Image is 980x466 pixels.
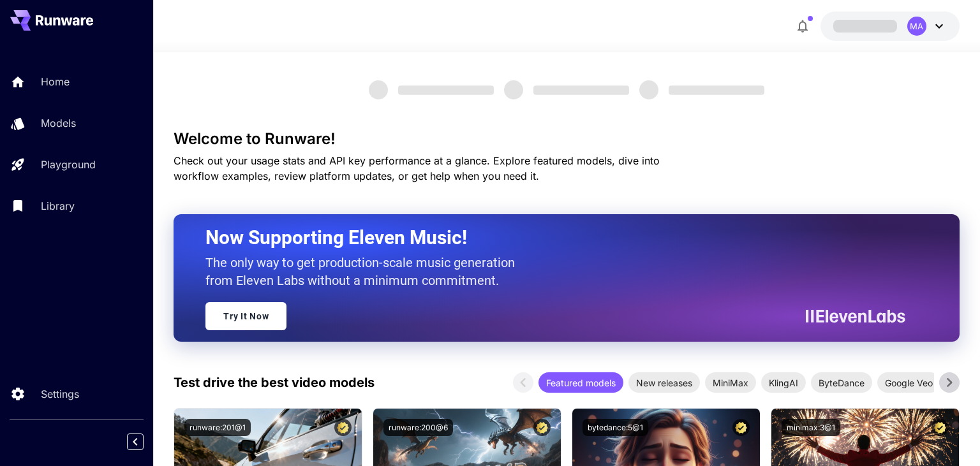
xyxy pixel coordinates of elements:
[877,372,940,393] div: Google Veo
[41,74,70,89] p: Home
[533,419,551,436] button: Certified Model – Vetted for best performance and includes a commercial license.
[907,17,926,36] div: MA
[583,419,648,436] button: bytedance:5@1
[205,226,895,250] h2: Now Supporting Eleven Music!
[205,254,524,289] p: The only way to get production-scale music generation from Eleven Labs without a minimum commitment.
[184,419,251,436] button: runware:201@1
[761,372,806,393] div: KlingAI
[174,373,375,392] p: Test drive the best video models
[877,376,940,390] span: Google Veo
[705,372,756,393] div: MiniMax
[932,419,949,436] button: Certified Model – Vetted for best performance and includes a commercial license.
[811,376,872,390] span: ByteDance
[41,386,79,402] p: Settings
[538,376,623,390] span: Featured models
[205,302,286,330] a: Try It Now
[174,130,959,148] h3: Welcome to Runware!
[732,419,750,436] button: Certified Model – Vetted for best performance and includes a commercial license.
[782,419,840,436] button: minimax:3@1
[137,430,153,453] div: Collapse sidebar
[383,419,453,436] button: runware:200@6
[820,11,960,41] button: MA
[628,376,700,390] span: New releases
[811,372,872,393] div: ByteDance
[705,376,756,390] span: MiniMax
[334,419,352,436] button: Certified Model – Vetted for best performance and includes a commercial license.
[127,433,144,450] button: Collapse sidebar
[41,115,76,131] p: Models
[628,372,700,393] div: New releases
[174,154,660,182] span: Check out your usage stats and API key performance at a glance. Explore featured models, dive int...
[538,372,623,393] div: Featured models
[41,198,75,214] p: Library
[761,376,806,390] span: KlingAI
[41,157,96,172] p: Playground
